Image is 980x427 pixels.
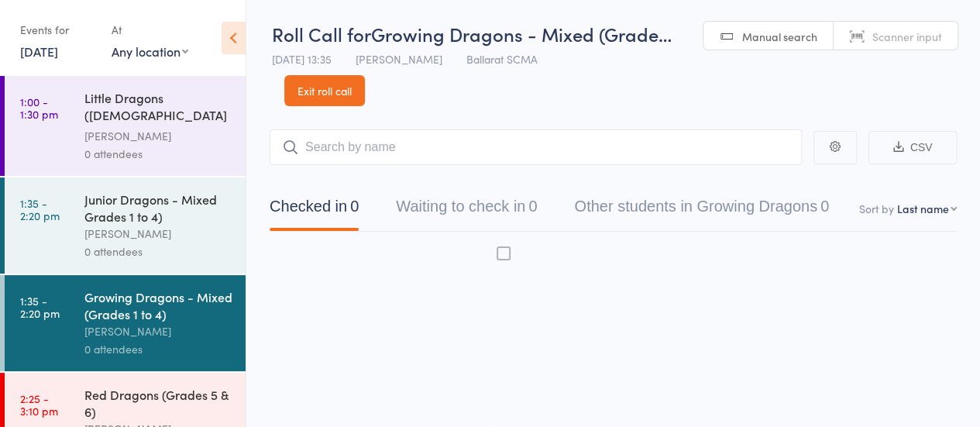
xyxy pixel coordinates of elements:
[820,198,829,215] div: 0
[112,17,188,43] div: At
[356,51,442,67] span: [PERSON_NAME]
[84,89,232,127] div: Little Dragons ([DEMOGRAPHIC_DATA] Kindy & Prep)
[868,131,957,164] button: CSV
[84,322,232,340] div: [PERSON_NAME]
[5,177,246,274] a: 1:35 -2:20 pmJunior Dragons - Mixed Grades 1 to 4)[PERSON_NAME]0 attendees
[272,51,332,67] span: [DATE] 13:35
[84,288,232,322] div: Growing Dragons - Mixed (Grades 1 to 4)
[84,225,232,243] div: [PERSON_NAME]
[270,129,802,165] input: Search by name
[20,294,60,319] time: 1:35 - 2:20 pm
[466,51,538,67] span: Ballarat SCMA
[272,21,371,46] span: Roll Call for
[350,198,359,215] div: 0
[84,340,232,358] div: 0 attendees
[859,201,894,216] label: Sort by
[371,21,672,46] span: Growing Dragons - Mixed (Grade…
[20,197,60,222] time: 1:35 - 2:20 pm
[574,190,829,231] button: Other students in Growing Dragons0
[742,29,817,44] span: Manual search
[284,75,365,106] a: Exit roll call
[84,127,232,145] div: [PERSON_NAME]
[20,95,58,120] time: 1:00 - 1:30 pm
[5,275,246,371] a: 1:35 -2:20 pmGrowing Dragons - Mixed (Grades 1 to 4)[PERSON_NAME]0 attendees
[872,29,942,44] span: Scanner input
[84,243,232,260] div: 0 attendees
[20,43,58,60] a: [DATE]
[84,145,232,163] div: 0 attendees
[528,198,537,215] div: 0
[112,43,188,60] div: Any location
[270,190,359,231] button: Checked in0
[84,191,232,225] div: Junior Dragons - Mixed Grades 1 to 4)
[84,386,232,420] div: Red Dragons (Grades 5 & 6)
[5,76,246,176] a: 1:00 -1:30 pmLittle Dragons ([DEMOGRAPHIC_DATA] Kindy & Prep)[PERSON_NAME]0 attendees
[897,201,949,216] div: Last name
[20,17,96,43] div: Events for
[20,392,58,417] time: 2:25 - 3:10 pm
[396,190,537,231] button: Waiting to check in0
